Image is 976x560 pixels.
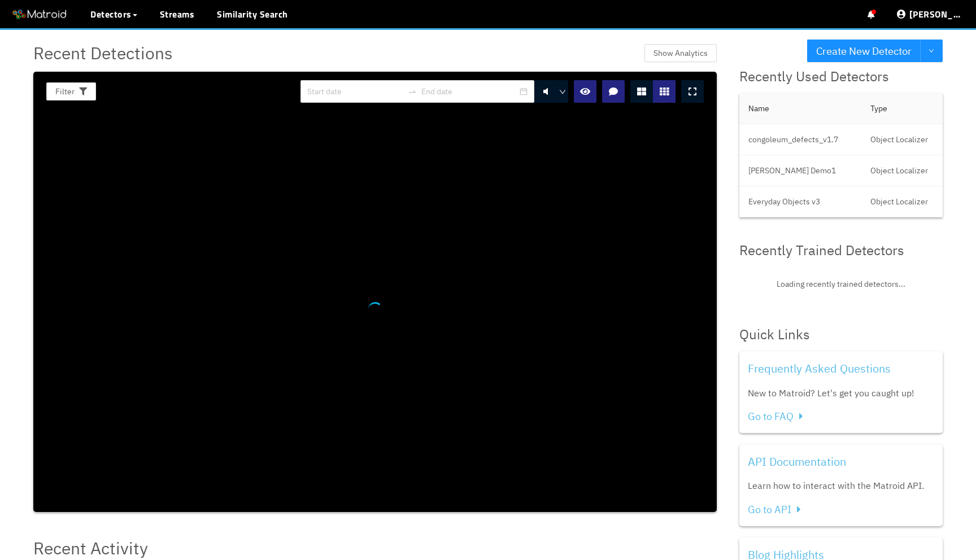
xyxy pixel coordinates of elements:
[816,43,912,59] span: Create New Detector
[421,85,517,98] input: End date
[748,360,934,377] div: Frequently Asked Questions
[55,85,75,98] span: Filter
[748,479,934,493] div: Learn how to interact with the Matroid API.
[653,47,708,59] span: Show Analytics
[33,40,173,66] span: Recent Detections
[861,155,943,186] td: Object Localizer
[929,48,934,55] span: down
[861,186,943,217] td: Object Localizer
[739,66,943,88] div: Recently Used Detectors
[160,7,195,21] a: Streams
[217,7,288,21] a: Similarity Search
[90,7,132,21] span: Detectors
[748,386,934,400] div: New to Matroid? Let's get you caught up!
[644,44,717,62] button: Show Analytics
[807,40,921,62] button: Create New Detector
[559,89,566,95] span: down
[861,124,943,155] td: Object Localizer
[11,6,68,23] img: Matroid logo
[46,82,96,100] button: Filter
[408,87,417,96] span: to
[739,266,943,301] div: Loading recently trained detectors...
[920,40,943,62] button: down
[739,240,943,261] div: Recently Trained Detectors
[408,87,417,96] span: swap-right
[748,453,934,470] div: API Documentation
[739,186,861,217] td: Everyday Objects v3
[739,324,943,345] div: Quick Links
[739,155,861,186] td: [PERSON_NAME] Demo1
[307,85,403,98] input: Start date
[748,409,934,425] div: Go to FAQ
[861,93,943,124] th: Type
[739,93,861,124] th: Name
[748,502,934,518] div: Go to API
[739,124,861,155] td: congoleum_defects_v1.7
